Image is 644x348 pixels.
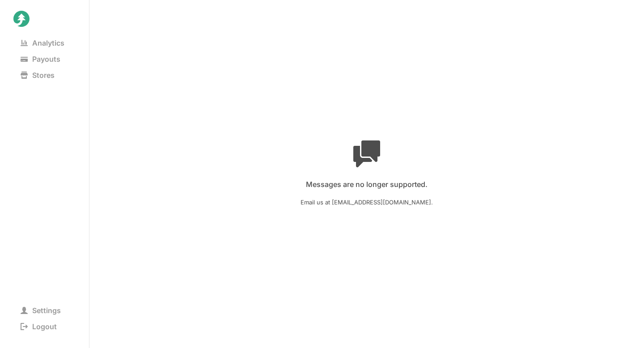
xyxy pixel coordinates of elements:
span: Stores [13,69,62,81]
span: Settings [13,304,68,317]
span: Email us at [EMAIL_ADDRESS][DOMAIN_NAME]. [301,197,433,208]
p: Messages are no longer supported. [306,174,428,190]
span: Analytics [13,37,72,49]
span: Payouts [13,53,68,65]
span: Logout [13,320,64,333]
